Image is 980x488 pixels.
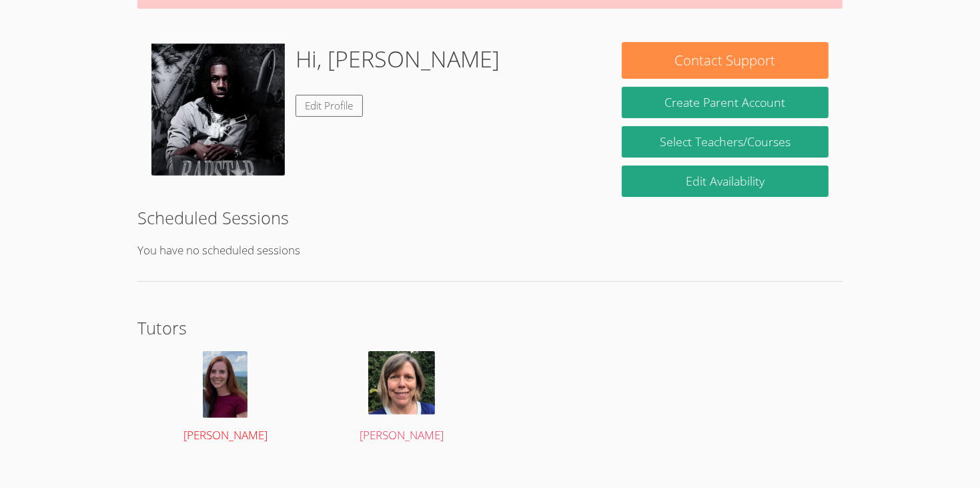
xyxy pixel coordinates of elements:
[622,126,829,158] a: Select Teachers/Courses
[183,427,268,443] span: [PERSON_NAME]
[328,351,476,445] a: [PERSON_NAME]
[137,205,843,230] h2: Scheduled Sessions
[622,166,829,197] a: Edit Availability
[368,351,435,415] img: avatar.png
[622,42,829,79] button: Contact Support
[622,87,829,118] button: Create Parent Account
[137,241,843,260] p: You have no scheduled sessions
[137,315,843,340] h2: Tutors
[296,95,364,117] a: Edit Profile
[203,351,248,418] img: Screen%20Shot%202023-01-11%20at%202.10.50%20PM.png
[296,42,500,76] h1: Hi, [PERSON_NAME]
[360,427,444,443] span: [PERSON_NAME]
[151,42,285,176] img: Screenshot%202024-03-11%205.37.38%20PM.png
[151,351,300,445] a: [PERSON_NAME]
